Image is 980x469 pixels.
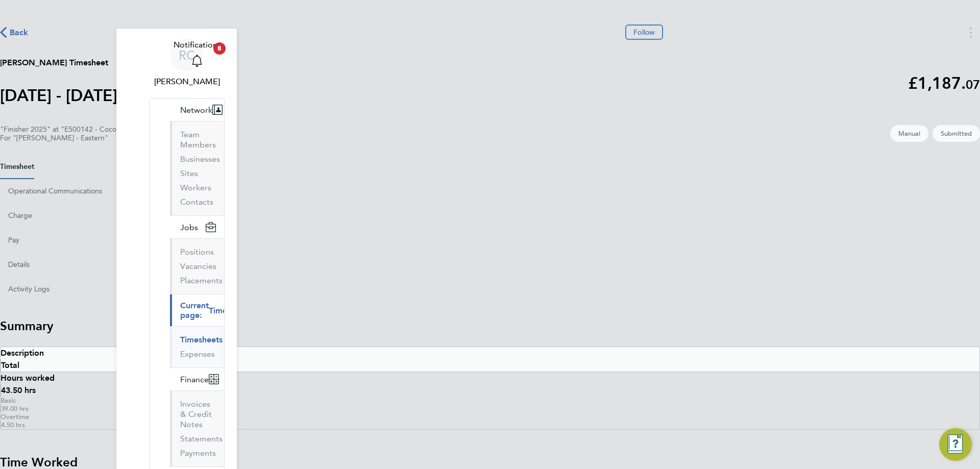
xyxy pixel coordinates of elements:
[908,73,980,93] app-decimal: £1,187.
[1,421,979,429] div: 4.50 hrs
[180,183,211,192] a: Workers
[966,77,980,92] span: 07
[8,179,107,204] button: Operational Communications
[180,335,223,344] a: Timesheets
[180,375,209,384] span: Finance
[174,39,221,51] span: Notifications
[180,168,198,178] a: Sites
[8,228,20,253] button: Pay
[625,24,663,40] button: Follow
[890,125,928,142] span: This timesheet was manually created.
[170,326,224,367] div: Current page:Timesheets
[180,434,223,443] a: Statements
[149,76,225,88] span: Robyn Clarke
[180,105,212,115] span: Network
[170,216,224,238] button: Jobs
[180,399,212,429] a: Invoices & Credit Notes
[1,372,979,384] div: Hours worked
[962,24,980,40] button: Timesheets Menu
[180,301,209,320] span: Current page:
[1,397,979,405] div: Basic
[180,247,214,257] a: Positions
[1,384,979,397] div: 43.50 hrs
[180,349,215,359] a: Expenses
[933,125,980,142] span: This timesheet is Submitted.
[10,27,29,39] span: Back
[180,261,216,271] a: Vacancies
[170,294,269,326] button: Current page:Timesheets
[939,428,972,461] button: Engage Resource Center
[8,277,51,302] button: Activity Logs
[1,405,979,413] div: 39.00 hrs
[633,28,655,37] span: Follow
[180,154,220,164] a: Businesses
[180,130,216,150] a: Team Members
[170,238,224,294] div: Jobs
[213,42,226,55] span: 8
[8,204,33,228] button: Charge
[1,413,979,421] div: Overtime
[8,253,32,277] button: Details
[149,39,225,88] a: RC[PERSON_NAME]
[170,368,227,390] button: Finance
[174,39,221,71] a: Notifications8
[180,223,198,232] span: Jobs
[170,98,231,121] button: Network
[1,347,979,359] div: Description
[1,359,979,372] div: Total
[180,448,216,458] a: Payments
[209,306,251,315] span: Timesheets
[180,276,223,285] a: Placements
[180,197,213,207] a: Contacts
